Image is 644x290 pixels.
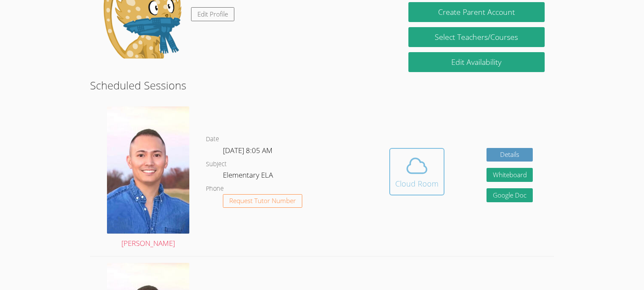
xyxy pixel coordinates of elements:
dt: Date [206,134,219,145]
button: Cloud Room [389,148,444,195]
a: Google Doc [487,188,533,202]
a: [PERSON_NAME] [107,106,189,250]
a: Edit Profile [191,7,234,21]
a: Select Teachers/Courses [408,27,544,47]
dt: Phone [206,184,224,194]
div: Cloud Room [395,178,439,190]
button: Request Tutor Number [223,194,302,208]
h2: Scheduled Sessions [90,77,554,93]
a: Details [487,148,533,162]
span: [DATE] 8:05 AM [223,145,273,155]
dd: Elementary ELA [223,169,275,184]
button: Create Parent Account [408,2,544,22]
button: Whiteboard [487,168,533,182]
a: Edit Availability [408,52,544,72]
span: Request Tutor Number [229,198,296,204]
dt: Subject [206,159,227,170]
img: avatar.png [107,106,189,234]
